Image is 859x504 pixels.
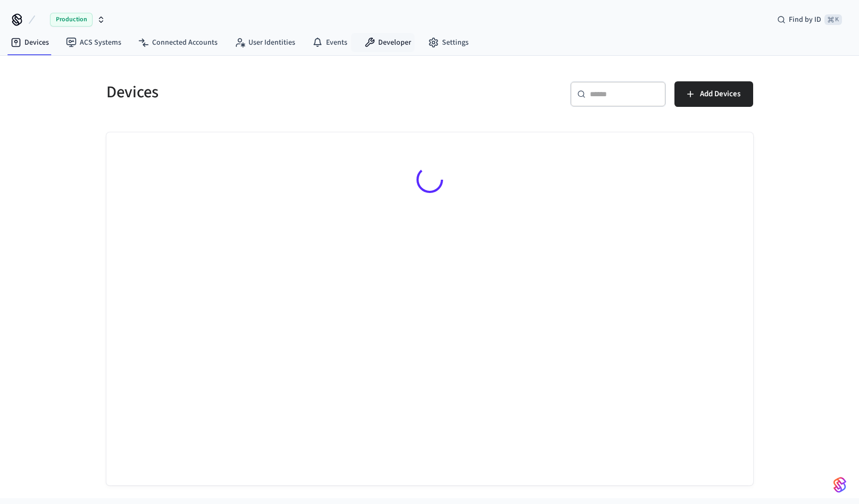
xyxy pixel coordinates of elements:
h5: Devices [106,81,423,103]
button: Add Devices [674,81,753,107]
a: User Identities [226,33,304,52]
a: Developer [356,33,420,52]
img: SeamLogoGradient.69752ec5.svg [833,476,846,493]
span: Production [50,13,93,27]
div: Find by ID⌘ K [769,10,850,29]
a: Settings [420,33,477,52]
span: Find by ID [789,14,821,25]
a: ACS Systems [57,33,130,52]
a: Devices [2,33,57,52]
a: Events [304,33,356,52]
span: Add Devices [700,87,740,101]
a: Connected Accounts [130,33,226,52]
span: ⌘ K [824,14,842,25]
